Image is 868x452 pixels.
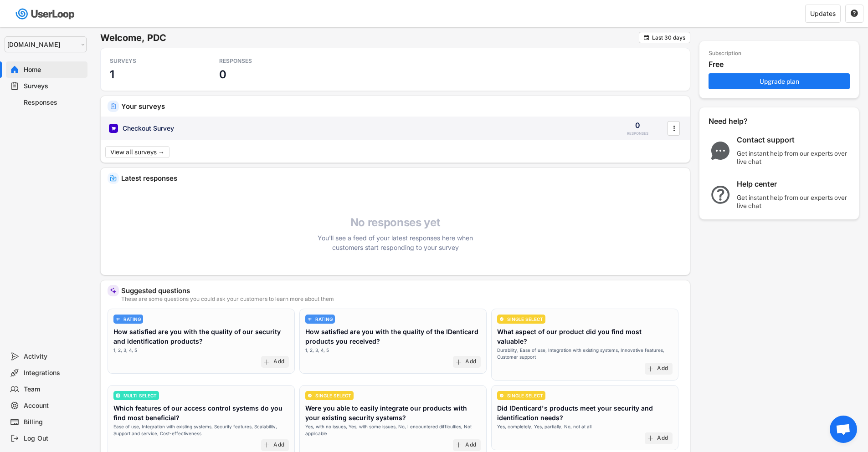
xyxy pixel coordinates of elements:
[850,10,858,18] button: 
[24,401,84,410] div: Account
[737,193,851,210] div: Get instant help from our experts over live chat
[24,369,84,377] div: Integrations
[497,327,673,346] div: What aspect of our product did you find most valuable?
[24,385,84,394] div: Team
[673,123,675,133] text: 
[669,122,678,135] button: 
[100,32,639,44] h6: Welcome, PDC
[24,82,84,91] div: Surveys
[110,287,117,294] img: MagicMajor%20%28Purple%29.svg
[121,103,683,110] div: Your surveys
[116,393,120,398] img: ListMajor.svg
[657,365,668,372] div: Add
[219,67,226,81] h3: 0
[110,57,192,65] div: SURVEYS
[123,124,174,133] div: Checkout Survey
[24,434,84,443] div: Log Out
[709,60,854,69] div: Free
[497,403,673,422] div: Did IDenticard's products meet your security and identification needs?
[113,403,289,422] div: Which features of our access control systems do you find most beneficial?
[315,393,351,398] div: SINGLE SELECT
[635,120,640,130] div: 0
[313,233,478,252] div: You'll see a feed of your latest responses here when customers start responding to your survey
[315,317,333,321] div: RATING
[105,146,169,158] button: View all surveys →
[851,9,858,17] text: 
[652,35,685,41] div: Last 30 days
[113,423,289,437] div: Ease of use, Integration with existing systems, Security features, Scalability, Support and servi...
[709,117,772,126] div: Need help?
[123,393,157,398] div: MULTI SELECT
[507,317,543,321] div: SINGLE SELECT
[657,435,668,442] div: Add
[113,327,289,346] div: How satisfied are you with the quality of our security and identification products?
[14,5,78,23] img: userloop-logo-01.svg
[219,57,301,65] div: RESPONSES
[810,10,836,17] div: Updates
[24,98,84,107] div: Responses
[499,393,504,398] img: CircleTickMinorWhite.svg
[465,442,476,449] div: Add
[499,317,504,321] img: CircleTickMinorWhite.svg
[709,142,732,160] img: ChatMajor.svg
[313,216,478,229] h4: No responses yet
[709,50,741,57] div: Subscription
[116,317,120,321] img: AdjustIcon.svg
[830,416,857,443] div: Open chat
[308,317,312,321] img: AdjustIcon.svg
[121,175,683,182] div: Latest responses
[24,66,84,74] div: Home
[305,423,481,437] div: Yes, with no issues, Yes, with some issues, No, I encountered difficulties, Not applicable
[123,317,141,321] div: RATING
[305,327,481,346] div: How satisfied are you with the quality of the IDenticard products you received?
[113,347,137,354] div: 1, 2, 3, 4, 5
[110,175,117,182] img: IncomingMajor.svg
[709,186,732,204] img: QuestionMarkInverseMajor.svg
[644,34,649,41] text: 
[110,67,114,81] h3: 1
[305,403,481,422] div: Were you able to easily integrate our products with your existing security systems?
[121,287,683,294] div: Suggested questions
[24,418,84,427] div: Billing
[507,393,543,398] div: SINGLE SELECT
[24,352,84,361] div: Activity
[737,179,851,189] div: Help center
[273,442,284,449] div: Add
[465,358,476,366] div: Add
[497,423,591,430] div: Yes, completely, Yes, partially, No, not at all
[308,393,312,398] img: CircleTickMinorWhite.svg
[737,135,851,145] div: Contact support
[737,149,851,166] div: Get instant help from our experts over live chat
[643,34,650,41] button: 
[627,131,648,136] div: RESPONSES
[121,296,683,302] div: These are some questions you could ask your customers to learn more about them
[305,347,329,354] div: 1, 2, 3, 4, 5
[497,347,673,361] div: Durability, Ease of use, Integration with existing systems, Innovative features, Customer support
[709,73,850,89] button: Upgrade plan
[273,358,284,366] div: Add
